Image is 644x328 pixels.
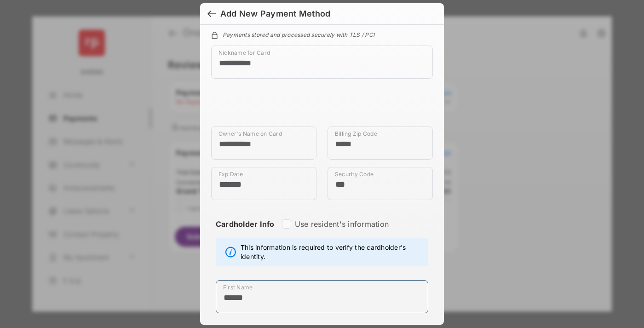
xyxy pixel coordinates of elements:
[241,243,423,261] span: This information is required to verify the cardholder's identity.
[211,30,433,38] div: Payments stored and processed securely with TLS / PCI
[216,219,275,245] strong: Cardholder Info
[211,86,433,127] iframe: Credit card field
[295,219,389,229] label: Use resident's information
[220,9,330,19] div: Add New Payment Method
